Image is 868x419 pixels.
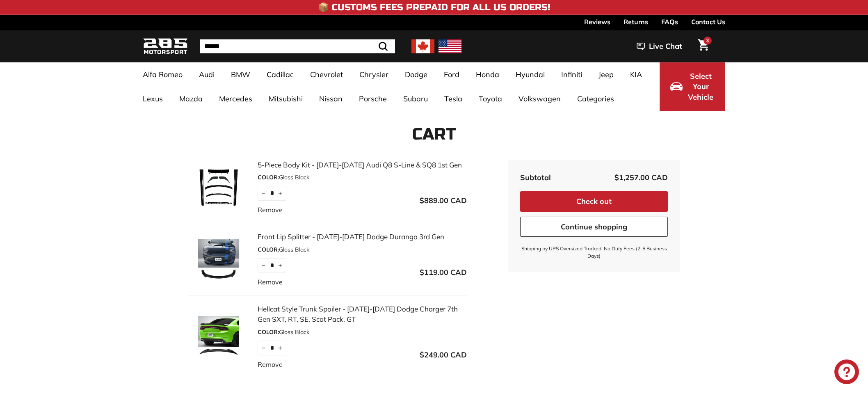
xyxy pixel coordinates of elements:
a: Subaru [395,87,436,111]
img: 5-Piece Body Kit - 2019-2023 Audi Q8 S-Line & SQ8 1st Gen [188,167,249,208]
inbox-online-store-chat: Shopify online store chat [832,359,861,386]
span: $119.00 CAD [420,268,467,277]
input: Search [200,39,395,53]
span: $249.00 CAD [420,350,467,359]
button: Reduce item quantity by one [258,258,270,273]
a: 5-Piece Body Kit - [DATE]-[DATE] Audi Q8 S-Line & SQ8 1st Gen [258,160,467,170]
a: Contact Us [691,15,725,29]
a: Toyota [471,87,510,111]
a: Continue shopping [520,217,668,237]
span: COLOR: [258,174,279,181]
a: Hyundai [507,62,553,87]
a: BMW [223,62,258,87]
a: Lexus [135,87,171,111]
span: $1,257.00 CAD [614,173,668,182]
a: Jeep [590,62,622,87]
a: Chrysler [351,62,397,87]
button: Reduce item quantity by one [258,341,270,355]
a: Audi [191,62,223,87]
span: 3 [706,37,709,44]
button: Reduce item quantity by one [258,186,270,201]
a: Chevrolet [302,62,351,87]
a: Hellcat Style Trunk Spoiler - [DATE]-[DATE] Dodge Charger 7th Gen SXT, RT, SE, Scat Pack, GT [258,304,467,325]
a: Cadillac [258,62,302,87]
a: FAQs [661,15,678,29]
span: Live Chat [649,41,682,52]
img: Hellcat Style Trunk Spoiler - 2011-2021 Dodge Charger 7th Gen SXT, RT, SE, Scat Pack, GT [188,316,249,357]
a: Ford [436,62,468,87]
a: Categories [569,87,622,111]
span: COLOR: [258,328,279,336]
a: Mazda [171,87,211,111]
a: Infiniti [553,62,590,87]
button: Select Your Vehicle [660,62,725,111]
a: KIA [622,62,650,87]
button: Increase item quantity by one [274,186,286,201]
button: Increase item quantity by one [274,258,286,273]
h4: 📦 Customs Fees Prepaid for All US Orders! [318,2,550,12]
a: Alfa Romeo [135,62,191,87]
a: Volkswagen [510,87,569,111]
a: Reviews [584,15,610,29]
button: Live Chat [626,36,693,57]
a: Remove [258,277,283,287]
button: Check out [520,191,668,212]
img: Front Lip Splitter - 2012-2024 Dodge Durango 3rd Gen [188,239,249,280]
img: Logo_285_Motorsport_areodynamics_components [143,37,188,56]
a: Porsche [351,87,395,111]
div: Subtotal [520,172,551,183]
div: Gloss Black [258,328,467,337]
div: Gloss Black [258,245,467,254]
small: Shipping by UPS Oversized Tracked, No Duty Fees (2-5 Business Days) [520,245,668,260]
a: Dodge [397,62,436,87]
a: Mitsubishi [260,87,311,111]
h1: Cart [143,125,725,143]
a: Returns [624,15,648,29]
a: Remove [258,205,283,215]
span: $889.00 CAD [420,196,467,205]
a: Honda [468,62,507,87]
a: Remove [258,359,283,369]
a: Cart [693,32,714,60]
div: Gloss Black [258,173,467,182]
a: Nissan [311,87,351,111]
a: Mercedes [211,87,260,111]
span: COLOR: [258,246,279,253]
a: Tesla [436,87,471,111]
button: Increase item quantity by one [274,341,286,355]
a: Front Lip Splitter - [DATE]-[DATE] Dodge Durango 3rd Gen [258,231,467,242]
span: Select Your Vehicle [687,71,715,103]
